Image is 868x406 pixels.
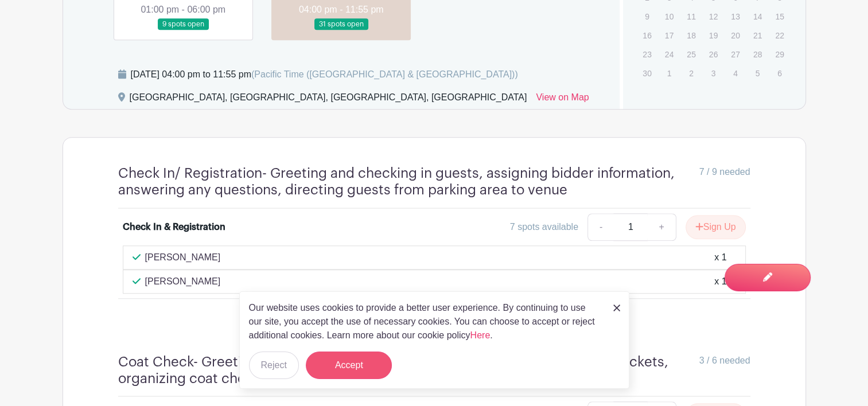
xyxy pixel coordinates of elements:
div: Check In & Registration [123,220,225,234]
p: 17 [660,26,679,44]
a: - [587,213,614,241]
p: 12 [704,7,723,25]
p: 9 [637,7,656,25]
div: x 1 [714,275,726,288]
p: 1 [660,64,679,82]
div: x 1 [714,251,726,264]
p: 24 [660,45,679,63]
button: Accept [306,352,392,379]
p: 16 [637,26,656,44]
p: 28 [748,45,767,63]
div: [DATE] 04:00 pm to 11:55 pm [131,68,518,81]
p: 25 [682,45,700,63]
span: (Pacific Time ([GEOGRAPHIC_DATA] & [GEOGRAPHIC_DATA])) [251,69,518,79]
button: Sign Up [686,215,746,239]
p: 20 [726,26,745,44]
a: Here [470,330,491,340]
div: 7 spots available [510,220,578,234]
img: close_button-5f87c8562297e5c2d7936805f587ecaba9071eb48480494691a3f1689db116b3.svg [613,304,620,311]
p: 5 [748,64,767,82]
p: 4 [726,64,745,82]
p: 30 [637,64,656,82]
p: 21 [748,26,767,44]
a: + [647,213,676,241]
p: 27 [726,45,745,63]
h4: Check In/ Registration- Greeting and checking in guests, assigning bidder information, answering ... [118,165,699,198]
p: [PERSON_NAME] [145,275,221,288]
p: 6 [770,64,789,82]
span: 7 / 9 needed [699,165,750,179]
p: 22 [770,26,789,44]
p: 10 [660,7,679,25]
p: [PERSON_NAME] [145,251,221,264]
p: 19 [704,26,723,44]
span: 3 / 6 needed [699,354,750,368]
p: 13 [726,7,745,25]
p: 14 [748,7,767,25]
p: 26 [704,45,723,63]
a: View on Map [536,91,589,109]
p: 18 [682,26,700,44]
p: Our website uses cookies to provide a better user experience. By continuing to use our site, you ... [249,301,601,342]
p: 23 [637,45,656,63]
div: [GEOGRAPHIC_DATA], [GEOGRAPHIC_DATA], [GEOGRAPHIC_DATA], [GEOGRAPHIC_DATA] [130,91,527,109]
p: 29 [770,45,789,63]
p: 3 [704,64,723,82]
p: 2 [682,64,700,82]
h4: Coat Check- Greeting guests once they are upstairs in the venue, taking their jackets, organizing... [118,354,699,387]
p: 11 [682,7,700,25]
p: 15 [770,7,789,25]
button: Reject [249,352,299,379]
